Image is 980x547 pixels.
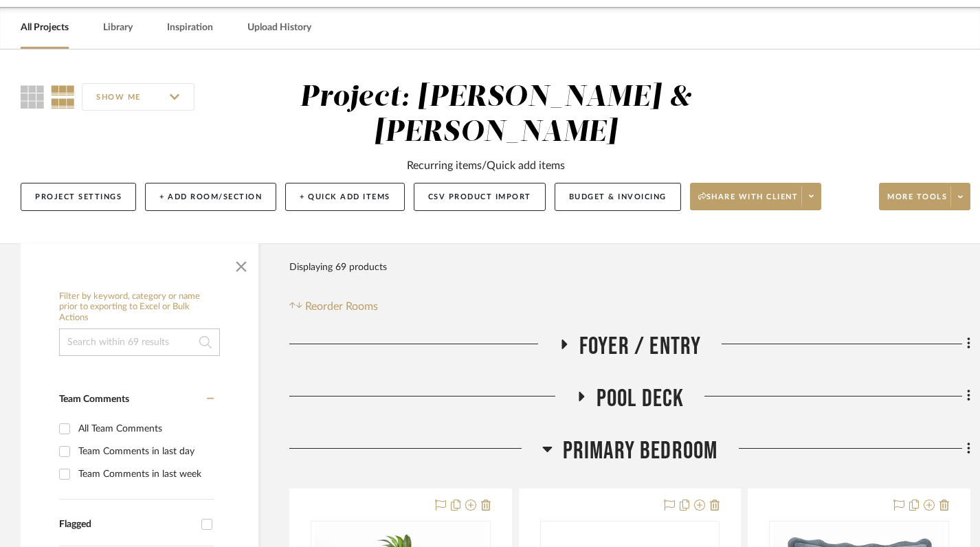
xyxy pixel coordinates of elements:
[59,519,194,531] div: Flagged
[285,183,405,211] button: + Quick Add Items
[579,332,702,361] span: Foyer / Entry
[879,183,970,210] button: More tools
[563,436,718,466] span: Primary Bedroom
[555,183,681,211] button: Budget & Invoicing
[407,157,565,174] div: Recurring items/Quick add items
[21,19,69,37] a: All Projects
[59,328,220,356] input: Search within 69 results
[167,19,213,37] a: Inspiration
[103,19,133,37] a: Library
[59,394,129,404] span: Team Comments
[289,298,378,315] button: Reorder Rooms
[597,384,684,414] span: Pool Deck
[305,298,378,315] span: Reorder Rooms
[78,418,210,440] div: All Team Comments
[59,291,220,324] h6: Filter by keyword, category or name prior to exporting to Excel or Bulk Actions
[887,192,947,212] span: More tools
[21,183,136,211] button: Project Settings
[300,83,692,147] div: Project: [PERSON_NAME] & [PERSON_NAME]
[690,183,822,210] button: Share with client
[289,254,387,281] div: Displaying 69 products
[414,183,546,211] button: CSV Product Import
[227,250,255,278] button: Close
[247,19,311,37] a: Upload History
[698,192,799,212] span: Share with client
[78,463,210,485] div: Team Comments in last week
[78,440,210,462] div: Team Comments in last day
[145,183,276,211] button: + Add Room/Section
